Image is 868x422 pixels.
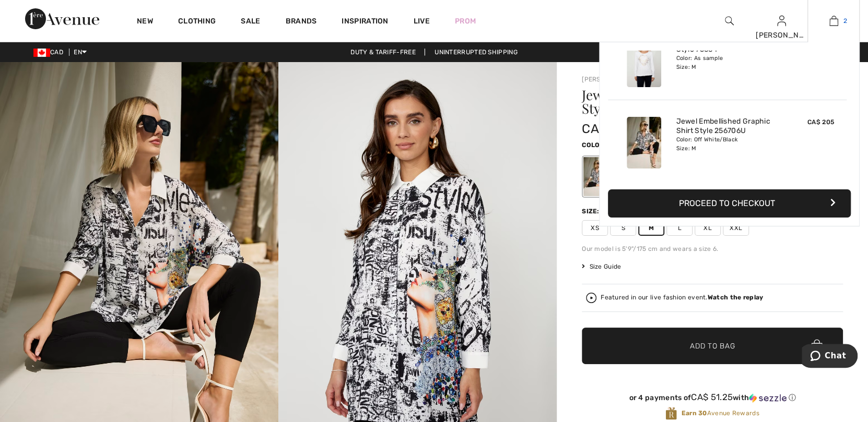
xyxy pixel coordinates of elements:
[681,409,707,417] strong: Earn 30
[829,15,838,27] img: My Bag
[25,8,99,29] img: 1ère Avenue
[708,294,764,301] strong: Watch the replay
[665,406,677,420] img: Avenue Rewards
[137,17,153,28] a: New
[725,15,734,27] img: search the website
[811,339,823,353] img: Bag.svg
[286,17,317,28] a: Brands
[178,17,216,28] a: Clothing
[695,220,721,236] span: XL
[756,30,807,41] div: [PERSON_NAME]
[676,117,779,136] a: Jewel Embellished Graphic Shirt Style 256706U
[691,392,733,402] span: CA$ 51.25
[638,220,664,236] span: M
[582,141,606,149] span: Color:
[807,118,834,126] span: CA$ 205
[601,294,763,301] div: Featured in our live fashion event.
[843,16,847,26] span: 2
[666,220,693,236] span: L
[582,76,634,83] a: [PERSON_NAME]
[455,16,476,27] a: Prom
[808,15,859,27] a: 2
[582,122,633,136] span: CA$ 205
[33,49,50,57] img: Canadian Dollar
[582,262,621,271] span: Size Guide
[582,392,843,403] div: or 4 payments of with
[33,49,67,56] span: CAD
[241,17,260,28] a: Sale
[582,88,800,115] h1: Jewel Embellished Graphic Shirt Style 256706u
[627,117,661,168] img: Jewel Embellished Graphic Shirt Style 256706U
[610,220,636,236] span: S
[342,17,388,28] span: Inspiration
[74,49,87,56] span: EN
[582,220,608,236] span: XS
[608,189,851,218] button: Proceed to Checkout
[676,136,779,152] div: Color: Off White/Black Size: M
[586,293,596,303] img: Watch the replay
[582,328,843,364] button: Add to Bag
[414,16,430,27] a: Live
[583,157,611,196] div: Off White/Black
[582,392,843,406] div: or 4 payments ofCA$ 51.25withSezzle Click to learn more about Sezzle
[582,244,843,254] div: Our model is 5'9"/175 cm and wears a size 6.
[690,341,735,352] span: Add to Bag
[777,15,786,27] img: My Info
[777,16,786,26] a: Sign In
[681,408,759,418] span: Avenue Rewards
[802,344,858,370] iframe: Opens a widget where you can chat to one of our agents
[723,220,749,236] span: XXL
[676,54,779,71] div: Color: As sample Size: M
[627,35,661,87] img: Embellished Graphic Pullover Style 75664
[749,393,787,403] img: Sezzle
[582,207,602,216] div: Size:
